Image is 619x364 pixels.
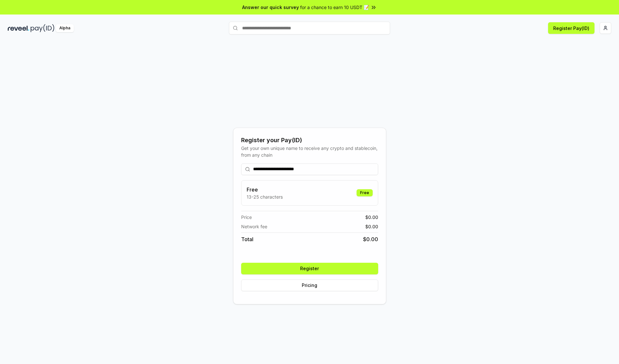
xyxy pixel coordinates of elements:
[241,145,378,158] div: Get your own unique name to receive any crypto and stablecoin, from any chain
[241,223,267,230] span: Network fee
[548,22,594,34] button: Register Pay(ID)
[357,189,373,196] div: Free
[241,280,378,291] button: Pricing
[241,263,378,274] button: Register
[363,235,378,243] span: $ 0.00
[241,136,378,145] div: Register your Pay(ID)
[8,24,29,32] img: reveel_dark
[247,186,283,193] h3: Free
[242,4,299,11] span: Answer our quick survey
[365,214,378,221] span: $ 0.00
[365,223,378,230] span: $ 0.00
[241,214,252,221] span: Price
[31,24,54,32] img: pay_id
[300,4,369,11] span: for a chance to earn 10 USDT 📝
[241,235,253,243] span: Total
[247,193,283,200] p: 13-25 characters
[56,24,74,32] div: Alpha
